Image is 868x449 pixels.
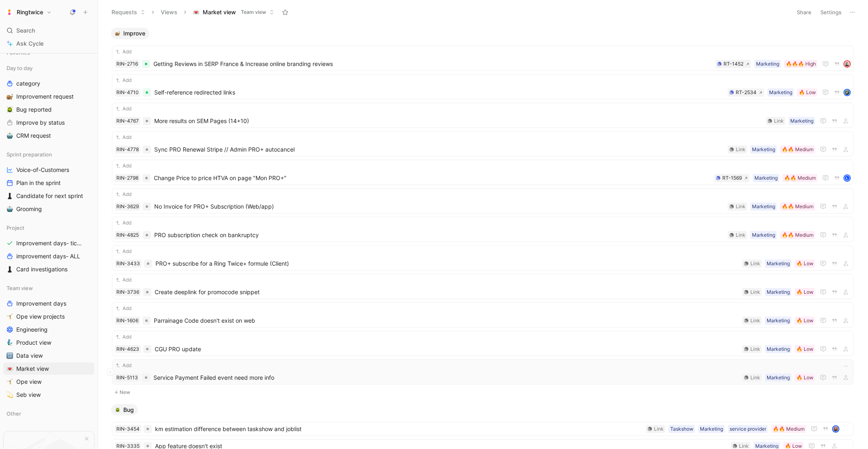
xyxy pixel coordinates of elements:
a: AddRIN-4825PRO subscription check on bankruptcy🔥🔥 MediumMarketingLink [112,217,854,242]
span: Team view [7,284,33,292]
a: AddRIN-3629No Invoice for PRO+ Subscription (Web/app)🔥🔥 MediumMarketingLink [112,188,854,213]
button: View actions [83,119,91,127]
div: Link [750,317,760,325]
button: New [111,387,855,397]
button: 🤸 [5,312,15,321]
div: 🔥 Low [796,288,813,296]
img: 🧞‍♂️ [7,339,13,346]
div: L [844,175,850,181]
button: Share [793,7,815,18]
div: 🔥 Low [799,88,816,97]
img: 🤸 [7,313,13,320]
button: View actions [83,252,91,260]
div: ProjectImprovement days- tickets readyimprovement days- ALL♟️Card investigations [3,222,94,275]
a: ♟️Candidate for next sprint [3,190,94,202]
a: 🤸Ope view [3,376,94,388]
a: AddRIN-5113Service Payment Failed event need more info🔥 LowMarketingLink [112,359,854,385]
a: category [3,77,94,90]
div: Marketing [752,231,775,239]
button: View actions [83,132,91,140]
a: AddRIN-1606Parrainage Code doesn't exist on web🔥 LowMarketingLink [112,302,854,328]
span: Grooming [16,205,42,213]
a: ♟️Card investigations [3,263,94,275]
img: avatar [833,426,839,432]
div: RT-2534 [736,88,756,97]
span: Market view [203,8,236,16]
img: 🔢 [7,352,13,359]
div: 🔥🔥 Medium [782,145,813,154]
button: Add [115,219,133,227]
a: AddRIN-4778Sync PRO Renewal Stripe // Admin PRO+ autocancel🔥🔥 MediumMarketingLink [112,131,854,156]
span: Candidate for next sprint [16,192,83,200]
div: Search [3,24,94,37]
img: 💌 [193,9,199,15]
a: 🐌Improvement request [3,90,94,103]
a: AddRIN-2798Change Price to price HTVA on page "Mon PRO+"🔥🔥 MediumMarketingRT-1569L [112,160,854,185]
span: PRO subscription check on bankruptcy [154,230,724,240]
a: 🔢Data view [3,350,94,362]
div: Marketing [767,345,790,353]
div: RIN-3629 [116,202,139,211]
button: View actions [83,299,91,308]
button: View actions [83,106,91,114]
button: 🧞‍♂️ [5,338,15,348]
div: RIN-3433 [116,260,140,268]
span: Bug reported [16,106,52,114]
div: RIN-4767 [116,117,139,125]
button: View actions [83,92,91,101]
a: RIN-3454km estimation difference between taskshow and joblist🔥🔥 Mediumservice providerMarketingTa... [112,422,854,436]
div: 🔥🔥 Medium [784,174,816,182]
div: RIN-3454 [116,425,140,433]
a: Engineering [3,324,94,336]
button: View actions [83,313,91,321]
button: ♟️ [5,191,15,201]
button: 🪲Bug [111,404,138,416]
img: 🪲 [115,407,120,412]
span: No Invoice for PRO+ Subscription (Web/app) [154,202,724,211]
button: Add [115,276,133,284]
button: Add [115,76,133,84]
div: Link [774,117,784,125]
img: 🤸 [7,379,13,385]
span: Day to day [7,64,33,72]
div: Team view [3,282,94,294]
div: RIN-2798 [116,174,138,182]
img: Ringtwice [5,8,13,16]
div: RIN-1606 [116,317,138,325]
a: Voice-of-Customers [3,164,94,176]
img: avatar [844,90,850,95]
div: Marketing [767,288,790,296]
span: Improvement request [16,92,74,101]
span: Other [7,409,21,418]
button: 💫 [5,390,15,400]
img: 🐌 [115,31,120,36]
img: ♟️ [7,266,13,273]
button: 🤖 [5,204,15,214]
span: Improve [123,29,145,37]
span: CGU PRO update [155,344,739,354]
a: AddRIN-4710Self-reference redirected links🔥 LowMarketingRT-2534avatar [112,74,854,99]
button: ♟️ [5,264,15,274]
button: 🤸 [5,377,15,387]
img: ♟️ [7,193,13,199]
button: View actions [83,339,91,347]
img: 🤖 [7,132,13,139]
button: 🐌Improve [111,28,149,39]
button: Add [115,361,133,370]
div: 🔥🔥 Medium [782,202,813,211]
button: 🪲 [5,105,15,114]
a: 💌Market view [3,363,94,375]
button: Add [115,105,133,113]
div: Link [736,231,746,239]
div: Marketing [754,174,778,182]
div: RIN-4623 [116,345,139,353]
a: 🪲Bug reported [3,103,94,116]
span: Change Price to price HTVA on page "Mon PRO+" [154,173,711,183]
a: 💫Seb view [3,389,94,401]
div: Marketing [767,260,790,268]
button: View actions [83,205,91,213]
div: Sprint preparationVoice-of-CustomersPlan in the sprint♟️Candidate for next sprint🤖Grooming [3,148,94,215]
div: Link [750,374,760,382]
a: Improvement days [3,297,94,310]
div: Link [750,345,760,353]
